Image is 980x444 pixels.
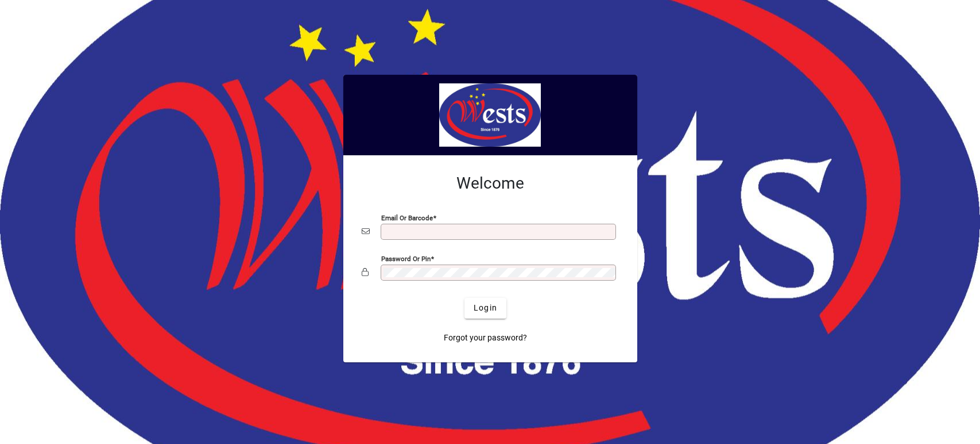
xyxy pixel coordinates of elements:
[444,332,527,344] span: Forgot your password?
[381,213,433,221] mat-label: Email or Barcode
[464,298,506,319] button: Login
[474,302,497,314] span: Login
[381,254,431,262] mat-label: Password or Pin
[362,174,619,193] h2: Welcome
[439,328,532,349] a: Forgot your password?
